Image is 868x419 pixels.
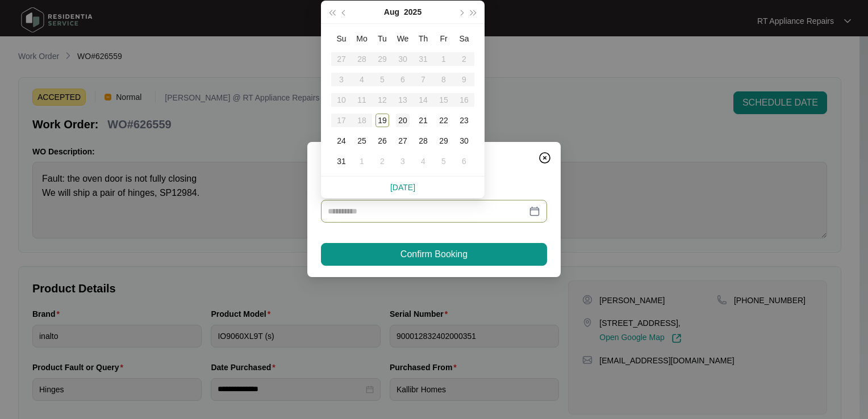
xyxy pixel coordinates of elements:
[375,114,389,127] div: 19
[331,151,352,171] td: 2025-08-31
[355,134,369,148] div: 25
[321,243,547,266] button: Confirm Booking
[416,134,430,148] div: 28
[396,154,410,168] div: 3
[393,28,413,49] th: We
[413,110,433,131] td: 2025-08-21
[433,131,454,151] td: 2025-08-29
[437,114,450,127] div: 22
[352,151,372,171] td: 2025-09-01
[454,131,474,151] td: 2025-08-30
[393,110,413,131] td: 2025-08-20
[396,114,410,127] div: 20
[400,248,468,261] span: Confirm Booking
[331,28,352,49] th: Su
[355,154,369,168] div: 1
[457,154,471,168] div: 6
[352,28,372,49] th: Mo
[454,151,474,171] td: 2025-09-06
[457,114,471,127] div: 23
[390,183,415,192] a: [DATE]
[413,151,433,171] td: 2025-09-04
[375,134,389,148] div: 26
[433,110,454,131] td: 2025-08-22
[538,151,552,165] img: closeCircle
[413,131,433,151] td: 2025-08-28
[536,149,554,167] button: Close
[335,134,348,148] div: 24
[413,28,433,49] th: Th
[393,151,413,171] td: 2025-09-03
[393,131,413,151] td: 2025-08-27
[416,154,430,168] div: 4
[375,154,389,168] div: 2
[372,151,393,171] td: 2025-09-02
[384,1,399,23] button: Aug
[433,151,454,171] td: 2025-09-05
[454,110,474,131] td: 2025-08-23
[372,28,393,49] th: Tu
[352,131,372,151] td: 2025-08-25
[437,134,450,148] div: 29
[328,205,527,217] input: Date
[437,154,450,168] div: 5
[331,131,352,151] td: 2025-08-24
[335,154,348,168] div: 31
[372,110,393,131] td: 2025-08-19
[416,114,430,127] div: 21
[396,134,410,148] div: 27
[404,1,422,23] button: 2025
[433,28,454,49] th: Fr
[372,131,393,151] td: 2025-08-26
[457,134,471,148] div: 30
[454,28,474,49] th: Sa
